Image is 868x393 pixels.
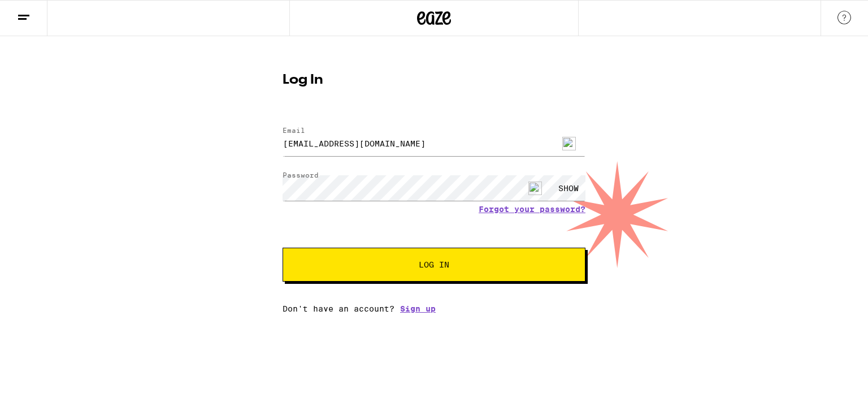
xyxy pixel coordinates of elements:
[528,182,542,195] img: npw-badge-icon-locked.svg
[283,304,585,313] div: Don't have an account?
[562,137,576,150] img: npw-badge-icon-locked.svg
[400,304,436,313] a: Sign up
[479,205,585,214] a: Forgot your password?
[283,74,585,87] h1: Log In
[419,261,449,269] span: Log In
[283,127,305,134] label: Email
[7,8,81,17] span: Hi. Need any help?
[552,175,585,201] div: SHOW
[283,248,585,282] button: Log In
[283,131,585,156] input: Email
[283,171,319,179] label: Password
